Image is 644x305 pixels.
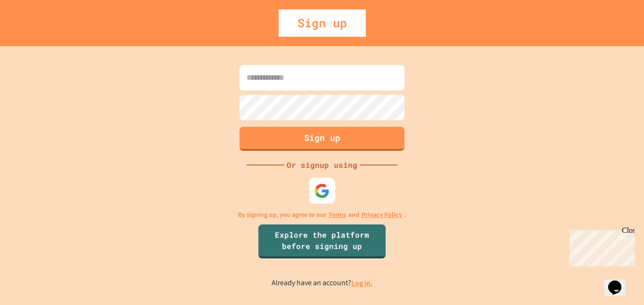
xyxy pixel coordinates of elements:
a: Privacy Policy [362,210,402,220]
a: Explore the platform before signing up [258,224,386,258]
button: Sign up [239,127,405,151]
p: By signing up, you agree to our and . [238,210,406,220]
div: Chat with us now!Close [4,4,65,60]
a: Terms [329,210,346,220]
p: Already have an account? [272,277,373,289]
div: Sign up [279,9,366,37]
img: google-icon.svg [314,183,330,198]
iframe: chat widget [604,267,635,296]
a: Log in. [351,278,373,288]
div: Or signup using [284,159,360,171]
iframe: chat widget [566,226,635,266]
